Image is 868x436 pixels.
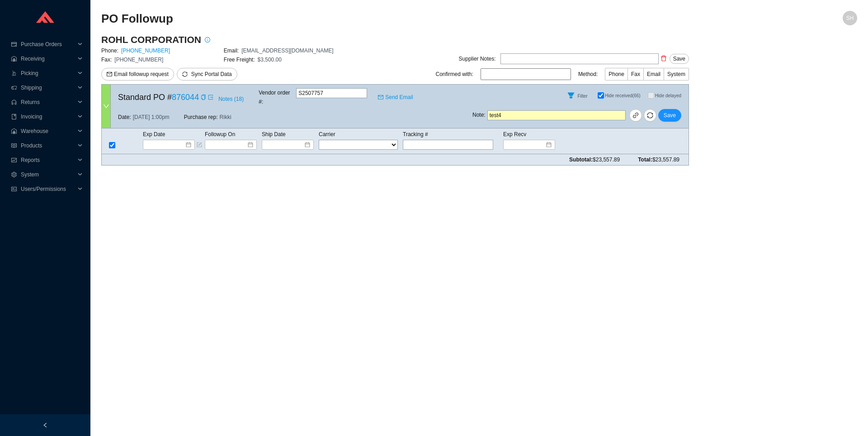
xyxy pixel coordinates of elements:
span: Standard PO # [118,90,199,104]
span: Filter [577,94,587,99]
span: book [11,114,17,119]
span: Exp Recv [503,131,526,137]
span: Phone: [101,47,118,54]
span: Tracking # [403,131,428,137]
span: Email: [224,47,239,54]
span: idcard [11,186,17,192]
span: Purchase rep: [184,113,218,122]
a: export [208,93,213,102]
button: delete [659,52,669,65]
span: $3,500.00 [258,57,282,63]
button: Filter [564,88,578,103]
span: Returns [21,95,75,109]
span: $23,557.89 [652,156,679,163]
span: SH [846,11,854,25]
span: Reports [21,153,75,167]
button: Save [658,109,681,122]
span: Carrier [319,131,335,137]
span: read [11,143,17,148]
span: left [42,422,48,428]
span: Total: [638,155,679,164]
span: Email followup request [114,70,169,79]
a: 876044 [172,93,199,102]
div: Copy [201,93,206,102]
span: export [208,95,213,100]
span: [PHONE_NUMBER] [114,57,163,63]
span: Receiving [21,52,75,66]
span: Rikki [220,113,231,122]
span: Subtotal: [569,155,620,164]
span: Exp Date [143,131,165,137]
span: Sync Portal Data [191,71,232,77]
span: Ship Date [262,131,286,137]
span: Hide delayed [655,93,681,98]
span: fund [11,157,17,163]
a: [PHONE_NUMBER] [121,47,170,54]
span: Invoicing [21,109,75,124]
span: System [21,167,75,182]
span: Fax [631,71,640,77]
span: form [197,142,202,147]
span: Vendor order # : [259,88,294,106]
a: mailSend Email [378,93,413,102]
span: Purchase Orders [21,37,75,52]
span: Warehouse [21,124,75,138]
span: down [103,103,109,109]
span: delete [659,55,668,62]
span: System [667,71,685,77]
a: link [629,109,642,122]
span: sync [182,71,188,77]
span: Date: [118,113,131,122]
span: credit-card [11,42,17,47]
span: Phone [609,71,624,77]
span: copy [201,95,206,100]
span: Notes ( 18 ) [218,95,244,104]
span: setting [11,172,17,177]
span: mail [107,71,112,78]
span: Free Freight: [224,57,255,63]
h3: ROHL CORPORATION [101,33,201,46]
span: filter [564,92,578,99]
span: Save [664,111,676,120]
button: sync [644,109,656,122]
div: Confirmed with: Method: [436,68,689,81]
button: Save [670,54,689,64]
button: Notes (18) [218,94,244,100]
span: Products [21,138,75,153]
span: Users/Permissions [21,182,75,196]
button: syncSync Portal Data [177,68,237,81]
span: [DATE] 1:00pm [133,113,170,122]
div: Supplier Notes: [459,54,496,63]
span: Save [673,54,685,63]
span: Followup On [205,131,235,137]
span: Shipping [21,81,75,95]
span: customer-service [11,100,17,105]
button: mailEmail followup request [101,68,174,81]
input: Hide received(66) [598,92,604,99]
span: Note : [472,110,486,120]
span: $23,557.89 [593,156,620,163]
span: Hide received (66) [605,93,641,98]
span: [EMAIL_ADDRESS][DOMAIN_NAME] [241,47,333,54]
span: Picking [21,66,75,81]
button: info-circle [201,33,214,46]
span: Email [647,71,660,77]
span: Fax: [101,57,112,63]
h2: PO Followup [101,11,668,27]
span: link [632,113,639,120]
input: Hide delayed [648,92,654,99]
span: mail [378,95,383,100]
span: sync [644,112,656,118]
span: info-circle [202,37,213,43]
